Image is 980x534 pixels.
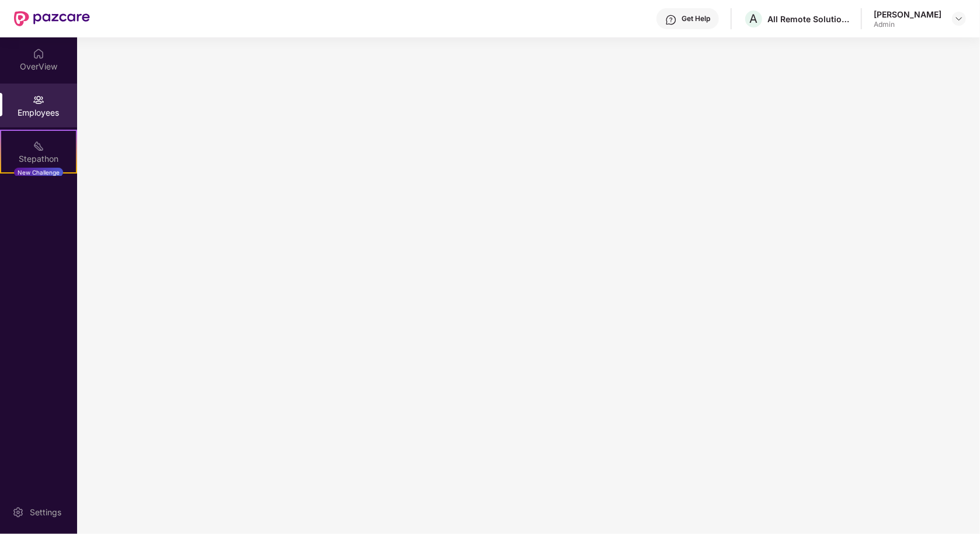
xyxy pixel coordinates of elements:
[1,153,76,165] div: Stepathon
[750,12,758,26] span: A
[874,9,941,20] div: [PERSON_NAME]
[874,20,941,29] div: Admin
[682,14,710,23] div: Get Help
[14,168,63,177] div: New Challenge
[954,14,964,23] img: svg+xml;base64,PHN2ZyBpZD0iRHJvcGRvd24tMzJ4MzIiIHhtbG5zPSJodHRwOi8vd3d3LnczLm9yZy8yMDAwL3N2ZyIgd2...
[14,11,90,26] img: New Pazcare Logo
[33,48,44,60] img: svg+xml;base64,PHN2ZyBpZD0iSG9tZSIgeG1sbnM9Imh0dHA6Ly93d3cudzMub3JnLzIwMDAvc3ZnIiB3aWR0aD0iMjAiIG...
[26,507,65,518] div: Settings
[12,507,24,518] img: svg+xml;base64,PHN2ZyBpZD0iU2V0dGluZy0yMHgyMCIgeG1sbnM9Imh0dHA6Ly93d3cudzMub3JnLzIwMDAvc3ZnIiB3aW...
[665,14,677,26] img: svg+xml;base64,PHN2ZyBpZD0iSGVscC0zMngzMiIgeG1sbnM9Imh0dHA6Ly93d3cudzMub3JnLzIwMDAvc3ZnIiB3aWR0aD...
[33,140,44,152] img: svg+xml;base64,PHN2ZyB4bWxucz0iaHR0cDovL3d3dy53My5vcmcvMjAwMC9zdmciIHdpZHRoPSIyMSIgaGVpZ2h0PSIyMC...
[767,13,849,25] div: All Remote Solutions Private Limited
[33,94,44,106] img: svg+xml;base64,PHN2ZyBpZD0iRW1wbG95ZWVzIiB4bWxucz0iaHR0cDovL3d3dy53My5vcmcvMjAwMC9zdmciIHdpZHRoPS...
